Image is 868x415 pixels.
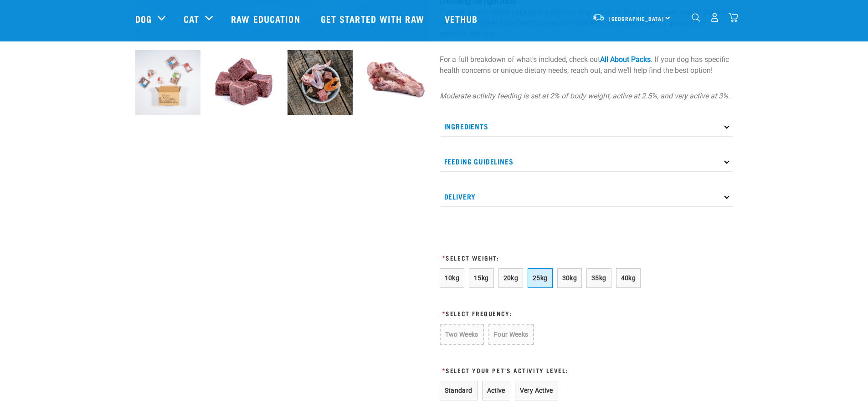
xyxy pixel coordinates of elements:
img: 1205 Veal Brisket 1pp 01 [364,50,429,115]
button: 40kg [616,268,641,288]
a: Vethub [436,0,489,37]
img: home-icon-1@2x.png [692,13,700,22]
img: van-moving.png [592,13,605,21]
span: 10kg [445,274,460,282]
span: 30kg [562,274,577,282]
h3: Select Your Pet's Activity Level: [440,367,645,374]
img: home-icon@2x.png [729,13,738,22]
span: 15kg [474,274,489,282]
button: 10kg [440,268,465,288]
p: For a full breakdown of what's included, check out . If your dog has specific health concerns or ... [440,54,733,76]
a: All About Packs [600,55,651,64]
p: Delivery [440,186,733,207]
span: 35kg [591,274,606,282]
img: Assortment of Raw Essentials Ingredients Including, Salmon Fillet, Cubed Beef And Tripe, Turkey W... [288,50,353,115]
span: 25kg [533,274,548,282]
p: Ingredients [440,116,733,137]
img: Cubes [211,50,277,115]
button: 30kg [557,268,582,288]
button: Four Weeks [488,324,534,345]
button: 35kg [586,268,611,288]
button: Active [482,381,510,400]
img: Dog 0 2sec [135,50,200,115]
button: 15kg [469,268,494,288]
h3: Select Weight: [440,254,645,261]
a: Cat [184,12,199,26]
span: [GEOGRAPHIC_DATA] [609,17,664,20]
button: 20kg [498,268,524,288]
h3: Select Frequency: [440,310,645,317]
button: Very Active [515,381,558,400]
span: 20kg [503,274,519,282]
button: Two Weeks [440,324,484,345]
span: 40kg [621,274,636,282]
p: Feeding Guidelines [440,151,733,172]
em: Moderate activity feeding is set at 2% of body weight, active at 2.5%, and very active at 3%. [440,92,730,100]
a: Dog [135,12,152,26]
a: Raw Education [222,0,311,37]
img: user.png [710,13,719,22]
button: Standard [440,381,478,400]
button: 25kg [528,268,553,288]
a: Get started with Raw [312,0,436,37]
